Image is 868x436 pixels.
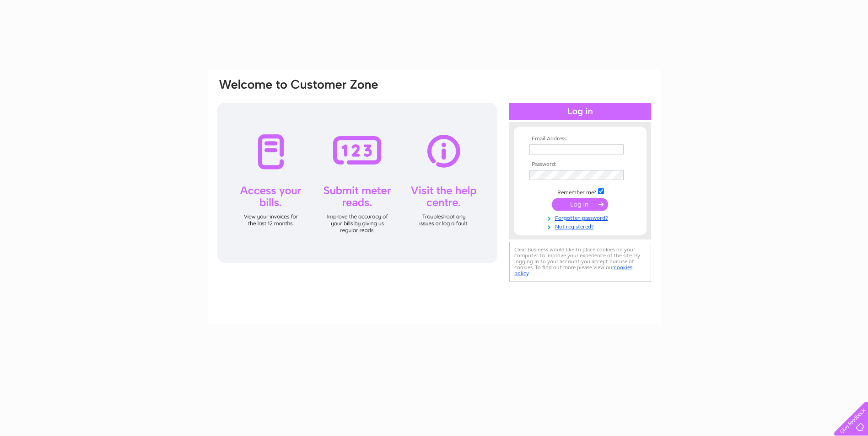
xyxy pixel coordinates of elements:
[527,187,633,196] td: Remember me?
[552,198,608,211] input: Submit
[514,264,632,276] a: cookies policy
[527,136,633,142] th: Email Address:
[529,213,633,222] a: Forgotten password?
[509,242,651,282] div: Clear Business would like to place cookies on your computer to improve your experience of the sit...
[529,222,633,230] a: Not registered?
[527,161,633,168] th: Password:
